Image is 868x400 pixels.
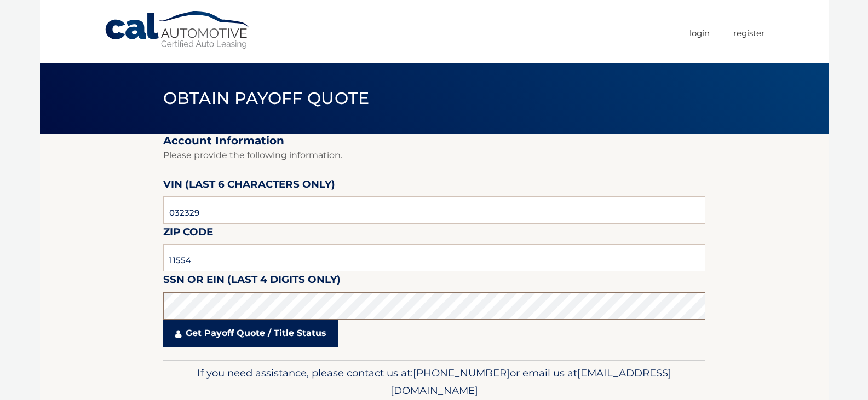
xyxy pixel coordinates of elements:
[170,364,698,399] p: If you need assistance, please contact us at: or email us at
[104,11,252,50] a: Cal Automotive
[689,24,710,42] a: Login
[413,367,510,379] span: [PHONE_NUMBER]
[163,176,335,196] label: VIN (last 6 characters only)
[163,224,213,244] label: Zip Code
[733,24,764,42] a: Register
[163,320,338,347] a: Get Payoff Quote / Title Status
[163,148,705,163] p: Please provide the following information.
[163,271,341,292] label: SSN or EIN (last 4 digits only)
[163,88,370,108] span: Obtain Payoff Quote
[163,134,705,148] h2: Account Information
